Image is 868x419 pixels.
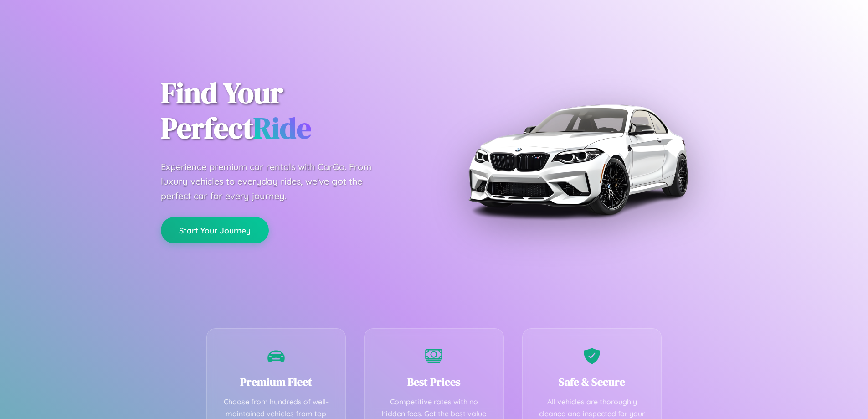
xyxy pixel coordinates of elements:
[378,374,490,389] h3: Best Prices
[161,160,389,203] p: Experience premium car rentals with CarGo. From luxury vehicles to everyday rides, we've got the ...
[161,217,269,243] button: Start Your Journey
[221,374,332,389] h3: Premium Fleet
[536,374,648,389] h3: Safe & Secure
[253,108,311,148] span: Ride
[161,76,421,146] h1: Find Your Perfect
[464,46,692,274] img: Premium BMW car rental vehicle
